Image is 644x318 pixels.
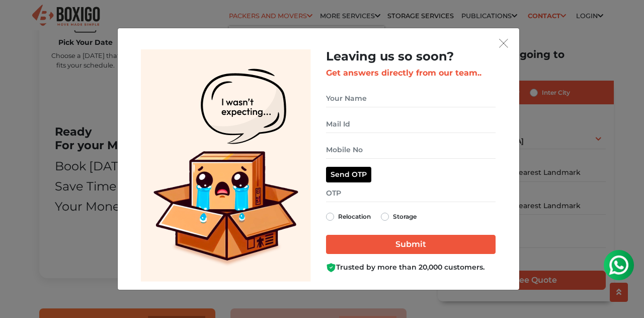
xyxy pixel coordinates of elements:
button: Send OTP [326,167,371,182]
h2: Leaving us so soon? [326,49,496,64]
input: Mail Id [326,115,496,133]
input: Your Name [326,90,496,107]
img: Lead Welcome Image [141,49,311,282]
input: Mobile No [326,141,496,159]
input: OTP [326,184,496,202]
h3: Get answers directly from our team.. [326,68,496,78]
img: Boxigo Customer Shield [326,263,336,273]
img: exit [499,39,508,48]
img: whatsapp-icon.svg [10,10,30,30]
input: Submit [326,235,496,254]
div: Trusted by more than 20,000 customers. [326,262,496,273]
label: Relocation [338,211,371,223]
label: Storage [393,211,417,223]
